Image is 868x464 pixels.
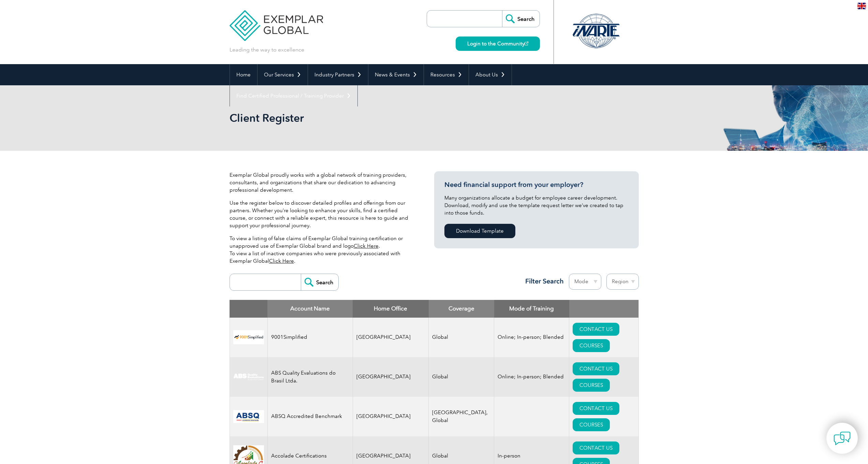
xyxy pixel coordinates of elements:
td: [GEOGRAPHIC_DATA] [353,357,429,397]
a: Click Here [354,243,379,249]
a: Download Template [444,224,515,238]
a: Resources [424,64,469,85]
a: Click Here [269,258,294,264]
td: [GEOGRAPHIC_DATA] [353,318,429,357]
th: Coverage: activate to sort column ascending [429,300,494,318]
td: ABSQ Accredited Benchmark [267,397,353,436]
a: Find Certified Professional / Training Provider [230,85,357,106]
img: c92924ac-d9bc-ea11-a814-000d3a79823d-logo.jpg [233,373,264,381]
a: CONTACT US [573,362,619,375]
p: Leading the way to excellence [230,46,304,54]
td: 9001Simplified [267,318,353,357]
td: [GEOGRAPHIC_DATA] [353,397,429,436]
a: CONTACT US [573,402,619,415]
h3: Need financial support from your employer? [444,180,629,189]
img: cc24547b-a6e0-e911-a812-000d3a795b83-logo.png [233,410,264,423]
a: Industry Partners [308,64,368,85]
p: Use the register below to discover detailed profiles and offerings from our partners. Whether you... [230,199,414,229]
h2: Client Register [230,113,516,124]
td: Global [429,357,494,397]
img: 37c9c059-616f-eb11-a812-002248153038-logo.png [233,330,264,344]
td: Online; In-person; Blended [494,318,569,357]
td: Global [429,318,494,357]
p: To view a listing of false claims of Exemplar Global training certification or unapproved use of ... [230,235,414,265]
a: CONTACT US [573,441,619,454]
p: Exemplar Global proudly works with a global network of training providers, consultants, and organ... [230,171,414,194]
th: : activate to sort column ascending [569,300,638,318]
th: Home Office: activate to sort column ascending [353,300,429,318]
td: Online; In-person; Blended [494,357,569,397]
a: CONTACT US [573,323,619,336]
img: open_square.png [525,42,528,45]
a: COURSES [573,339,610,352]
a: News & Events [368,64,424,85]
a: COURSES [573,418,610,431]
p: Many organizations allocate a budget for employee career development. Download, modify and use th... [444,194,629,217]
img: en [857,3,866,9]
img: contact-chat.png [834,430,851,447]
a: About Us [469,64,512,85]
input: Search [301,274,338,290]
td: [GEOGRAPHIC_DATA], Global [429,397,494,436]
a: Our Services [258,64,308,85]
th: Account Name: activate to sort column descending [267,300,353,318]
a: Home [230,64,257,85]
th: Mode of Training: activate to sort column ascending [494,300,569,318]
a: Login to the Community [456,37,540,51]
td: ABS Quality Evaluations do Brasil Ltda. [267,357,353,397]
input: Search [502,11,540,27]
a: COURSES [573,379,610,392]
h3: Filter Search [521,277,564,286]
